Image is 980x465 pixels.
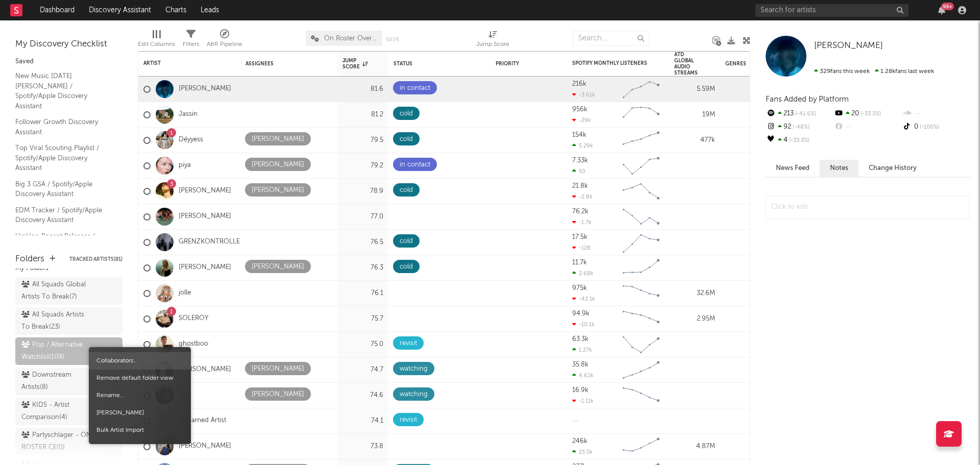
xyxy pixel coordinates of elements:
svg: Chart title [618,128,664,153]
span: [PERSON_NAME] [814,41,883,50]
div: -1.11k [572,398,594,404]
span: -41.6 % [794,111,816,117]
div: A&R Pipeline [207,26,242,55]
a: [PERSON_NAME] [179,263,231,272]
div: Filters [183,26,199,55]
span: [PERSON_NAME] [89,404,191,422]
button: Save [386,37,399,42]
div: 74.6 [342,389,383,402]
a: Top Viral Scouting Playlist / Spotify/Apple Discovery Assistant [15,142,112,174]
div: in contact [400,159,430,171]
div: Pop / Alternative Watchlist ( 109 ) [21,339,93,363]
div: 81.2 [342,109,383,121]
div: 76.3 [342,262,383,274]
div: Partyschlager - ON ROSTER CE ( 0 ) [21,429,93,454]
button: Tracked Artists(81) [69,257,122,262]
a: jolle [179,289,191,298]
div: 0 [902,120,970,134]
button: Change History [859,160,927,177]
a: Partyschlager - ON ROSTER CE(0) [15,428,122,455]
div: 74.1 [342,415,383,427]
div: 956k [572,106,587,113]
div: -- [902,107,970,120]
input: Search... [573,31,649,46]
div: 154k [572,132,586,138]
svg: Chart title [618,434,664,459]
div: 5.59M [674,83,715,95]
div: watching [400,388,428,401]
div: 32.6M [674,287,715,300]
span: -33.3 % [788,138,810,143]
a: Déyyess [179,136,203,144]
svg: Chart title [618,102,664,128]
div: Jump Score [476,26,509,55]
div: Jump Score [476,38,509,51]
div: 75.7 [342,313,383,325]
a: Big 3 GSA / Spotify/Apple Discovery Assistant [15,179,112,200]
svg: Chart title [618,230,664,255]
svg: Chart title [618,281,664,306]
div: [PERSON_NAME] [252,159,304,171]
div: 20 [834,107,901,120]
div: Assignees [246,61,317,67]
span: -48 % [791,125,810,130]
div: All Squads Artists To Break ( 23 ) [21,309,93,333]
svg: Chart title [618,383,664,408]
div: 23.5k [572,449,593,455]
div: 19M [674,109,715,121]
div: cold [400,184,413,197]
div: 99 + [941,3,954,10]
a: KIDS - Artist Comparison(4) [15,398,122,425]
div: 76.5 [342,236,383,249]
div: -128 [572,244,591,251]
button: Notes [820,160,859,177]
div: KIDS - Artist Comparison ( 4 ) [21,399,93,424]
svg: Chart title [618,204,664,230]
div: -10.1k [572,321,595,328]
div: 5.29k [572,142,593,149]
div: [PERSON_NAME] [252,133,304,145]
div: 17.5k [572,234,587,240]
a: All Squads Artists To Break(23) [15,307,122,335]
div: 21.8k [572,183,588,189]
div: 213 [766,107,834,120]
div: [PERSON_NAME] [252,388,304,401]
div: My Folders [15,262,122,275]
span: Rename... [89,387,191,404]
div: 81.6 [342,83,383,95]
div: 79.2 [342,160,383,172]
div: 4.62k [572,372,594,379]
div: Folders [15,253,44,265]
div: [PERSON_NAME] [252,261,304,273]
div: -42.1k [572,296,595,302]
div: 94.9k [572,310,590,317]
div: revisit [400,414,417,426]
div: Saved [15,56,122,68]
div: -2.8k [572,193,593,200]
a: [PERSON_NAME] [814,41,883,51]
div: in contact [400,82,430,94]
div: Status [394,61,460,67]
span: Collaborators... [89,352,191,370]
div: 11.7k [572,259,587,266]
a: piya [179,161,191,170]
div: 74.7 [342,364,383,376]
div: 79.5 [342,134,383,146]
div: All Squads Global Artists To Break ( 7 ) [21,279,93,303]
div: 16.9k [572,387,589,394]
a: HipHop Recent Releases / Spotify/Apple Discovery Assistant [15,231,112,262]
div: 4.87M [674,440,715,453]
svg: Chart title [618,77,664,102]
div: 78.9 [342,185,383,198]
div: Jump Score [342,58,368,70]
svg: Chart title [618,332,664,357]
a: Jassin [179,110,198,119]
div: 246k [572,438,587,445]
div: 2.68k [572,270,594,277]
a: Downstream Artists(8) [15,368,122,395]
button: News Feed [766,160,820,177]
input: Search for artists [755,4,909,17]
svg: Chart title [618,306,664,332]
div: cold [400,108,413,120]
a: ghostboo [179,340,208,349]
